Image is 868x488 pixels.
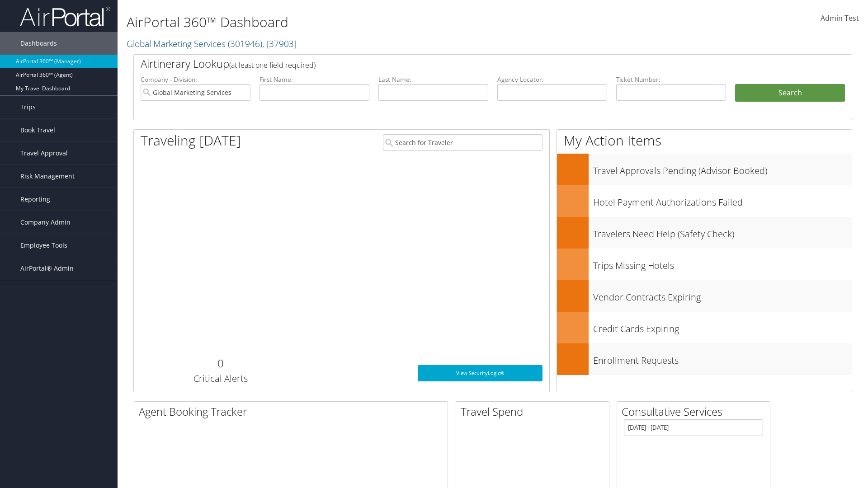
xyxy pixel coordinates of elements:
img: airportal-logo.png [20,6,110,27]
h3: Travelers Need Help (Safety Check) [593,223,852,240]
span: Company Admin [20,211,71,234]
label: Ticket Number: [616,75,726,84]
button: Search [735,84,845,102]
h1: AirPortal 360™ Dashboard [127,13,615,32]
span: Trips [20,96,36,118]
h3: Trips Missing Hotels [593,255,852,272]
a: Travel Approvals Pending (Advisor Booked) [557,154,852,185]
h1: My Action Items [557,131,852,150]
a: Global Marketing Services [127,38,297,50]
a: Admin Test [821,5,859,33]
a: Enrollment Requests [557,343,852,375]
input: Search for Traveler [383,134,542,151]
h1: Traveling [DATE] [141,131,241,150]
label: First Name: [259,75,369,84]
h2: 0 [141,356,300,371]
h2: Travel Spend [461,404,609,419]
h2: Agent Booking Tracker [139,404,448,419]
label: Last Name: [378,75,488,84]
h2: Consultative Services [622,404,770,419]
span: Dashboards [20,32,57,55]
label: Agency Locator: [497,75,607,84]
a: Vendor Contracts Expiring [557,280,852,312]
span: Risk Management [20,165,75,188]
a: View SecurityLogic® [418,365,542,381]
a: Travelers Need Help (Safety Check) [557,217,852,249]
span: (at least one field required) [229,60,316,70]
span: ( 301946 ) [228,38,262,50]
h3: Enrollment Requests [593,350,852,367]
span: Travel Approval [20,142,68,164]
label: Company - Division: [141,75,250,84]
span: Admin Test [821,13,859,23]
h3: Critical Alerts [141,372,300,385]
span: , [ 37903 ] [262,38,297,50]
h3: Vendor Contracts Expiring [593,286,852,304]
h3: Hotel Payment Authorizations Failed [593,192,852,209]
a: Credit Cards Expiring [557,312,852,343]
h2: Airtinerary Lookup [141,56,785,71]
h3: Credit Cards Expiring [593,318,852,335]
span: AirPortal® Admin [20,257,74,280]
span: Reporting [20,188,50,211]
h3: Travel Approvals Pending (Advisor Booked) [593,160,852,177]
span: Employee Tools [20,234,67,257]
span: Book Travel [20,119,55,141]
a: Trips Missing Hotels [557,249,852,280]
a: Hotel Payment Authorizations Failed [557,185,852,217]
